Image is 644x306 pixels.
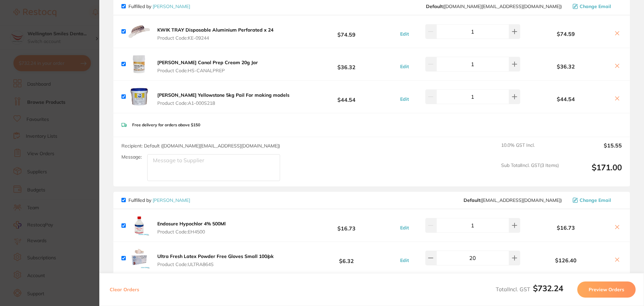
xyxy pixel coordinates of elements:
b: $74.59 [297,25,396,38]
button: Preview Orders [577,281,636,298]
button: Change Email [571,3,622,9]
button: Edit [398,63,411,70]
button: Ultra Fresh Latex Powder Free Gloves Small 100/pk Product Code:ULTRA864S [155,253,276,267]
p: Fulfilled by [128,4,190,9]
img: bTlidHkxbA [128,247,150,269]
button: Endosure Hypochlor 4% 500Ml Product Code:EH4500 [155,221,228,235]
span: 10.0 % GST Incl. [501,142,559,157]
button: [PERSON_NAME] Yellowstone 5kg Pail For making models Product Code:A1-000S218 [155,92,291,106]
p: Fulfilled by [128,198,190,203]
button: [PERSON_NAME] Canal Prep Cream 20g Jar Product Code:HS-CANALPREP [155,59,260,74]
a: [PERSON_NAME] [153,197,190,203]
b: Default [464,197,480,203]
b: $36.32 [297,58,396,70]
img: N2d2c2xsdg [128,21,150,42]
span: Product Code: EH4500 [157,229,226,234]
span: Product Code: KE-09244 [157,35,273,41]
img: eHUza2xjYg [128,53,150,75]
b: KWIK TRAY Disposable Aluminium Perforated x 24 [157,27,273,33]
span: Change Email [580,4,611,9]
b: $16.73 [297,219,396,232]
b: $74.59 [522,31,610,37]
output: $15.55 [564,142,622,157]
span: Change Email [580,198,611,203]
span: Product Code: HS-CANALPREP [157,68,258,73]
span: Product Code: ULTRA864S [157,262,274,267]
button: Edit [398,225,411,231]
button: Change Email [571,197,622,203]
b: $732.24 [533,283,563,293]
b: [PERSON_NAME] Yellowstone 5kg Pail For making models [157,92,289,98]
button: Edit [398,31,411,37]
b: Default [426,3,443,9]
span: save@adamdental.com.au [464,198,562,203]
span: Sub Total Incl. GST ( 3 Items) [501,163,559,181]
button: Edit [398,257,411,263]
img: aXVucDJ2Nw [128,215,150,236]
a: [PERSON_NAME] [153,3,190,9]
output: $171.00 [564,163,622,181]
b: $16.73 [522,225,610,231]
span: customer.care@henryschein.com.au [426,4,562,9]
b: $126.40 [522,257,610,263]
b: $36.32 [522,63,610,70]
b: $44.54 [522,96,610,102]
button: KWIK TRAY Disposable Aluminium Perforated x 24 Product Code:KE-09244 [155,27,275,41]
button: Clear Orders [108,281,141,298]
b: $6.32 [297,252,396,264]
b: $44.54 [297,90,396,103]
p: Free delivery for orders above $150 [132,123,200,127]
span: Total Incl. GST [496,286,563,293]
span: Recipient: Default ( [DOMAIN_NAME][EMAIL_ADDRESS][DOMAIN_NAME] ) [121,143,280,149]
b: [PERSON_NAME] Canal Prep Cream 20g Jar [157,59,258,65]
label: Message: [121,154,142,160]
span: Product Code: A1-000S218 [157,100,289,106]
b: Endosure Hypochlor 4% 500Ml [157,221,226,227]
img: OHdsdG5xMQ [128,86,150,107]
button: Edit [398,96,411,102]
b: Ultra Fresh Latex Powder Free Gloves Small 100/pk [157,253,274,259]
